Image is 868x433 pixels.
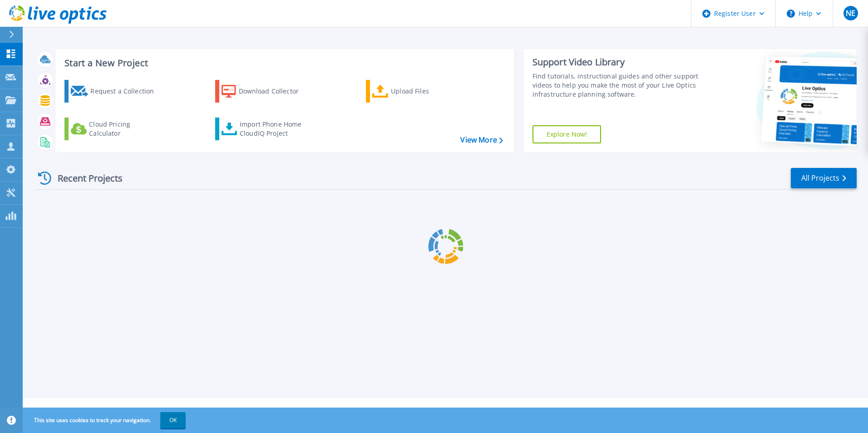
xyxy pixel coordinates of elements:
[89,120,162,138] div: Cloud Pricing Calculator
[533,72,702,99] div: Find tutorials, instructional guides and other support videos to help you make the most of your L...
[846,10,855,17] span: NE
[35,167,135,189] div: Recent Projects
[160,412,186,428] button: OK
[239,82,311,100] div: Download Collector
[460,136,503,144] a: View More
[64,80,166,103] a: Request a Collection
[90,82,163,100] div: Request a Collection
[215,80,316,103] a: Download Collector
[25,412,186,428] span: This site uses cookies to track your navigation.
[391,82,464,100] div: Upload Files
[533,125,602,143] a: Explore Now!
[64,118,166,140] a: Cloud Pricing Calculator
[791,168,857,188] a: All Projects
[240,120,311,138] div: Import Phone Home CloudIQ Project
[64,58,503,68] h3: Start a New Project
[366,80,467,103] a: Upload Files
[533,56,702,68] div: Support Video Library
